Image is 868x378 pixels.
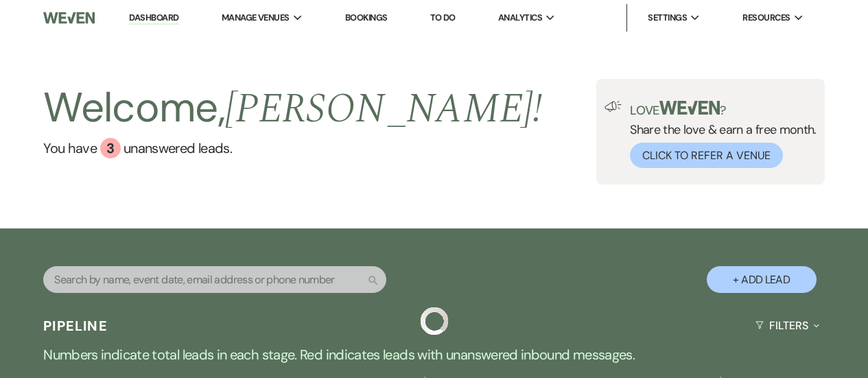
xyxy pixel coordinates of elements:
[630,143,783,168] button: Click to Refer a Venue
[43,138,542,158] a: You have 3 unanswered leads.
[43,266,386,293] input: Search by name, event date, email address or phone number
[742,11,790,25] span: Resources
[605,101,622,112] img: loud-speaker-illustration.svg
[648,11,687,25] span: Settings
[498,11,542,25] span: Analytics
[345,12,388,23] a: Bookings
[129,12,178,25] a: Dashboard
[750,307,825,344] button: Filters
[421,307,448,335] img: loading spinner
[707,266,817,293] button: + Add Lead
[225,78,542,141] span: [PERSON_NAME] !
[43,79,542,138] h2: Welcome,
[43,316,108,335] h3: Pipeline
[630,101,817,117] p: Love ?
[100,138,121,158] div: 3
[430,12,456,23] a: To Do
[622,101,817,168] div: Share the love & earn a free month.
[43,3,94,32] img: Weven Logo
[222,11,290,25] span: Manage Venues
[659,101,720,115] img: weven-logo-green.svg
